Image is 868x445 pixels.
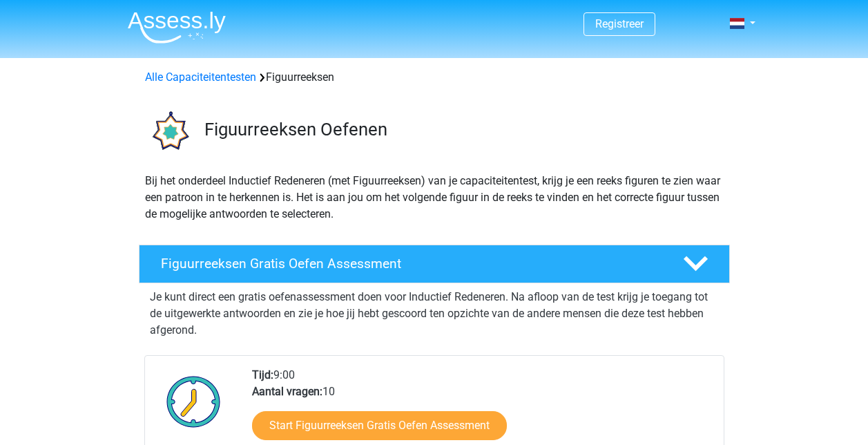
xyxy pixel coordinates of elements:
b: Aantal vragen: [252,385,322,398]
a: Figuurreeksen Gratis Oefen Assessment [133,245,735,283]
p: Je kunt direct een gratis oefenassessment doen voor Inductief Redeneren. Na afloop van de test kr... [150,289,719,339]
div: Figuurreeksen [139,69,729,86]
h4: Figuurreeksen Gratis Oefen Assessment [161,256,661,272]
img: figuurreeksen [139,102,198,161]
h3: Figuurreeksen Oefenen [204,119,719,140]
a: Alle Capaciteitentesten [145,70,256,84]
b: Tijd: [252,368,273,381]
a: Registreer [595,17,644,30]
img: Klok [159,367,229,436]
p: Bij het onderdeel Inductief Redeneren (met Figuurreeksen) van je capaciteitentest, krijg je een r... [145,173,724,223]
img: Assessly [128,11,226,44]
a: Start Figuurreeksen Gratis Oefen Assessment [252,411,507,440]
